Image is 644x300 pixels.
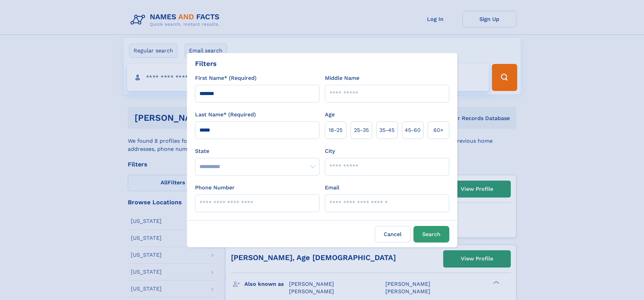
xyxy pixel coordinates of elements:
[329,126,342,134] span: 18‑25
[405,126,421,134] span: 45‑60
[195,184,235,192] label: Phone Number
[375,226,411,243] label: Cancel
[379,126,395,134] span: 35‑45
[325,147,335,155] label: City
[433,126,444,134] span: 60+
[354,126,369,134] span: 25‑35
[195,147,319,155] label: State
[195,59,217,69] div: Filters
[413,226,449,243] button: Search
[325,74,359,82] label: Middle Name
[325,184,339,192] label: Email
[195,74,257,82] label: First Name* (Required)
[195,111,256,119] label: Last Name* (Required)
[325,111,335,119] label: Age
